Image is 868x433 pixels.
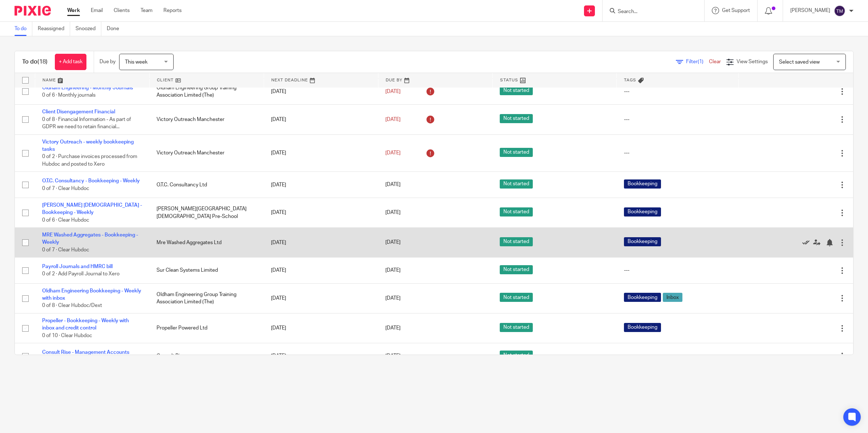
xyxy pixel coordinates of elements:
[624,88,731,95] div: ---
[264,313,378,343] td: [DATE]
[42,264,113,269] a: Payroll Journals and HMRC bill
[125,60,147,65] span: This week
[100,58,115,65] p: Due by
[624,293,661,302] span: Bookkeeping
[42,318,129,331] a: Propeller - Bookkeeping - Weekly with inbox and credit control
[834,5,845,17] img: svg%3E
[15,6,51,16] img: Pixie
[107,22,125,36] a: Done
[42,232,138,245] a: MRE Washed Aggregates - Bookkeeping - Weekly
[149,172,264,198] td: O.T.C. Consultancy Ltd
[55,54,86,70] a: + Add task
[385,268,401,273] span: [DATE]
[624,149,731,157] div: ---
[385,89,401,94] span: [DATE]
[149,258,264,283] td: Sur Clean Systems Limited
[790,7,830,14] p: [PERSON_NAME]
[67,7,80,14] a: Work
[42,303,102,308] span: 0 of 8 · Clear Hubdoc/Dext
[737,59,768,64] span: View Settings
[686,59,709,64] span: Filter
[385,150,401,155] span: [DATE]
[264,258,378,283] td: [DATE]
[500,114,533,123] span: Not started
[624,267,731,274] div: ---
[385,182,401,187] span: [DATE]
[15,22,32,36] a: To do
[149,134,264,172] td: Victory Outreach Manchester
[149,283,264,313] td: Oldham Engineering Group Training Association Limited (The)
[76,22,101,36] a: Snoozed
[500,351,533,360] span: Not started
[264,283,378,313] td: [DATE]
[624,352,731,360] div: ---
[500,148,533,157] span: Not started
[264,172,378,198] td: [DATE]
[91,7,103,14] a: Email
[42,218,89,223] span: 0 of 6 · Clear Hubdoc
[42,154,137,167] span: 0 of 2 · Purchase invoices processed from Hubdoc and posted to Xero
[500,237,533,246] span: Not started
[42,247,89,252] span: 0 of 7 · Clear Hubdoc
[149,78,264,104] td: Oldham Engineering Group Training Association Limited (The)
[500,207,533,216] span: Not started
[624,179,661,189] span: Bookkeeping
[141,7,153,14] a: Team
[264,228,378,258] td: [DATE]
[385,353,401,359] span: [DATE]
[802,239,813,246] a: Mark as done
[500,179,533,189] span: Not started
[617,9,682,15] input: Search
[42,139,134,152] a: Victory Outreach - weekly bookkeeping tasks
[624,237,661,246] span: Bookkeeping
[22,58,48,66] h1: To do
[264,343,378,369] td: [DATE]
[722,8,750,13] span: Get Support
[500,265,533,274] span: Not started
[624,207,661,216] span: Bookkeeping
[385,240,401,245] span: [DATE]
[37,59,48,65] span: (18)
[42,203,142,215] a: [PERSON_NAME] [DEMOGRAPHIC_DATA] - Bookkeeping - Weekly
[709,59,721,64] a: Clear
[385,296,401,301] span: [DATE]
[385,210,401,215] span: [DATE]
[264,105,378,134] td: [DATE]
[698,59,703,64] span: (1)
[42,93,96,98] span: 0 of 6 · Monthly journals
[779,60,820,65] span: Select saved view
[42,85,133,90] a: Oldham Engineering - Monthly Journals
[500,86,533,95] span: Not started
[149,228,264,258] td: Mre Washed Aggregates Ltd
[42,186,89,191] span: 0 of 7 · Clear Hubdoc
[42,333,92,338] span: 0 of 10 · Clear Hubdoc
[624,78,636,82] span: Tags
[42,272,119,277] span: 0 of 2 · Add Payroll Journal to Xero
[42,109,115,114] a: Client Disengagement Financial
[42,178,140,183] a: O.T.C. Consultancy - Bookkeeping - Weekly
[264,134,378,172] td: [DATE]
[149,198,264,227] td: [PERSON_NAME][GEOGRAPHIC_DATA][DEMOGRAPHIC_DATA] Pre-School
[663,293,682,302] span: Inbox
[385,325,401,331] span: [DATE]
[163,7,182,14] a: Reports
[624,116,731,123] div: ---
[500,323,533,332] span: Not started
[149,343,264,369] td: Consult Rise
[149,313,264,343] td: Propeller Powered Ltd
[624,323,661,332] span: Bookkeeping
[42,288,141,301] a: Oldham Engineering Bookkeeping - Weekly with inbox
[264,78,378,104] td: [DATE]
[149,105,264,134] td: Victory Outreach Manchester
[38,22,70,36] a: Reassigned
[385,117,401,122] span: [DATE]
[42,350,129,355] a: Consult Rise - Management Accounts
[500,293,533,302] span: Not started
[42,117,131,130] span: 0 of 8 · Financial Information - As part of GDPR we need to retain financial...
[114,7,130,14] a: Clients
[264,198,378,227] td: [DATE]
